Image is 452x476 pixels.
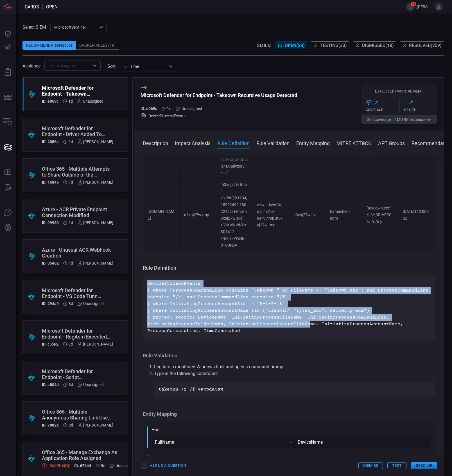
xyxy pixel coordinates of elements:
label: Select SIEM [22,24,46,30]
td: [DOMAIN_NAME] [143,179,180,251]
h3: Rule Definition [143,265,435,271]
td: "takeown.exe" /f C:\DRIVERS /a /r /d y [362,179,398,251]
span: Open ( 23 ) [285,43,305,48]
h5: ID: 05e62 [42,261,59,265]
input: Select assignee [46,62,90,69]
h5: ID: c5562 [42,342,58,346]
div: → [284,439,298,446]
span: [PERSON_NAME].jung [417,4,432,9]
button: Open [91,62,99,69]
div: Azure - ACR Private Endpoint Connection Modified [42,206,113,218]
div: [PERSON_NAME] [78,139,113,144]
h3: Rule Validation [143,352,435,359]
button: Resolved(259) [400,41,444,49]
li: Log into a monitored Windows host and open a command prompt: [154,364,435,370]
span: Sep 21, 2025 5:33 AM [69,382,73,387]
div: Office 365 - Manage Exchange As Application Role Assigned [42,449,136,461]
button: Dismiss [358,462,383,469]
h5: ID: 2056a [42,139,59,144]
div: Health [404,108,437,112]
h5: ID: 99983 [42,220,59,225]
div: Recommendations (56) [22,41,76,50]
span: 1 [395,117,397,122]
div: Microsoft Defender for Endpoint - Takeown Recursive Usage Detected [42,85,103,97]
button: ALERT ANALYSIS [1,181,15,194]
div: Microsoft Defender for Endpoint - Driver Added To Disallowed Images In HVCI [42,125,113,137]
div: Unassigned [78,382,104,387]
label: sort [107,64,116,69]
div: Unassigned [77,99,103,103]
span: Sep 21, 2025 5:33 AM [68,342,73,346]
button: Rule Catalog [1,166,15,179]
div: Top Priority [42,463,70,468]
span: open [46,4,58,10]
p: Type in the following command: [154,370,435,377]
div: DeviceName [298,439,427,446]
span: Sep 28, 2025 6:27 AM [167,106,171,111]
div: [PERSON_NAME] [78,180,113,184]
div: Coverage [366,108,399,112]
button: Rule Definition [217,139,250,146]
div: [PERSON_NAME] [78,261,113,265]
div: Microsoft Defender for Endpoint - Takeown Recursive Usage Detected [141,92,297,98]
button: Ask Us a Question [141,461,187,470]
button: Rule Validation [256,139,290,146]
div: Broken Rules (19) [76,41,119,50]
div: Unassigned [78,301,104,306]
td: [DATE]T12:00:00Z [398,179,435,251]
button: MITRE ATT&CK [336,139,371,146]
h5: ID: 294a9 [42,301,59,306]
h5: ID: 67244 [74,463,91,468]
span: Sep 28, 2025 6:27 AM [68,99,73,103]
div: Office 365 - Multiple Attempts to Share Outside of the Organization Blocked [42,166,113,178]
span: Sep 21, 2025 5:33 AM [69,423,73,427]
button: Gaincoverage in1MITRE technique [361,115,437,124]
button: Detections [1,40,15,54]
div: Unassigned [110,463,136,468]
button: Description [143,139,168,146]
div: Microsoft Defender for Endpoint - Script Interpreter Traffic to Remote IP [42,368,104,380]
span: 15 [411,2,416,6]
button: Inventory [1,116,15,129]
td: c:\windows\tempinst\is-8e7vj.tmp\n3xuj27w.tmp [252,179,289,251]
div: Account [152,455,430,461]
span: Testing ( 33 ) [320,43,347,48]
h5: ID: 16846 [42,180,59,184]
div: [PERSON_NAME] [78,423,113,427]
span: Dismissed ( 18 ) [362,43,394,48]
button: 15 [406,3,415,11]
div: Microsoft Defender for Endpoint - VS Code Tunnel Traffic Detected [42,287,104,299]
div: Unassigned [176,106,202,111]
button: APT Groups [378,139,405,146]
span: Resolved ( 259 ) [409,43,442,48]
div: Azure - Unusual ACR Webhook Creation [42,247,113,259]
div: Office 365 - Multiple Anonymous Sharing Link Used from the Same IP Address [42,409,113,421]
button: MITRE - Detection Posture [1,91,15,104]
h5: ID: 7882a [42,423,59,427]
h5: ID: e069c [42,99,58,103]
button: Cards [1,141,15,154]
button: Recommendation [412,139,451,146]
button: Dashboard [1,27,15,40]
span: Sep 28, 2025 6:27 AM [69,261,73,265]
button: Open(23) [275,41,307,49]
span: Sep 28, 2025 6:27 AM [69,220,73,225]
td: "n3xuj27w.tmp" /SL5="$B1704,15952496,180224,C:\Temp\n3xuj27w.exe" /SPAWNWND=$D1412 /NOTIFYWND=$1C... [216,179,252,251]
button: Testing(33) [311,41,349,49]
button: Reports [1,66,15,79]
h5: ID: e069c [141,106,157,111]
span: Sep 28, 2025 6:27 AM [69,139,73,144]
div: FullName [155,439,284,446]
div: Microsoft Defender for Endpoint - RegAsm Executed without Parameters [42,328,113,340]
button: Impact Analysis [175,139,211,146]
td: hamached-adm [325,179,362,251]
div: DeviceProcessEvents [141,113,297,119]
td: n3xuj27w.exe [289,179,326,251]
p: DeviceProcessEvents | where (ProcessCommandLine contains "takeown " or FileName =~ "takeown.exe")... [147,280,430,334]
span: Sep 21, 2025 5:33 AM [101,463,105,468]
span: Sep 28, 2025 6:27 AM [69,180,73,184]
button: Preferences [1,221,15,234]
button: Ask Us A Question [1,206,15,219]
p: MicrosoftSentinel [54,24,98,30]
p: takeown /r /f %appdata% [159,386,430,393]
